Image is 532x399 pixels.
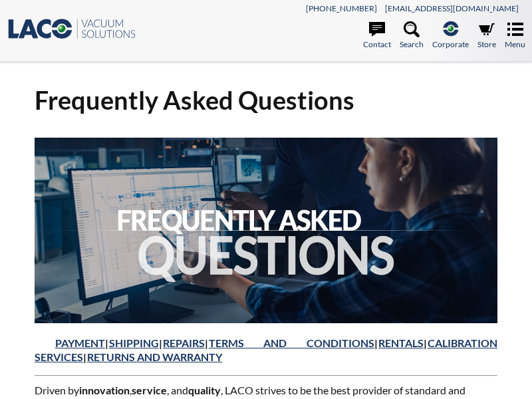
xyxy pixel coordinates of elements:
[385,3,519,13] a: [EMAIL_ADDRESS][DOMAIN_NAME]
[35,336,497,363] a: CALIBRATION SERVICES
[363,21,391,51] a: Contact
[432,38,469,51] span: Corporate
[505,21,525,51] a: Menu
[209,336,374,349] a: TERMS AND CONDITIONS
[55,336,105,349] a: PAYMENT
[477,21,496,51] a: Store
[378,336,424,349] a: RENTALS
[109,336,159,349] a: SHIPPING
[35,84,497,116] h1: Frequently Asked Questions
[163,336,205,349] a: REPAIRS
[35,336,497,364] h4: | | | | | |
[188,384,221,396] strong: quality
[87,350,222,363] a: RETURNS AND WARRANTY
[132,384,167,396] strong: service
[35,138,497,323] img: 2021-FAQ.jpg
[79,384,130,396] strong: innovation
[400,21,424,51] a: Search
[306,3,377,13] a: [PHONE_NUMBER]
